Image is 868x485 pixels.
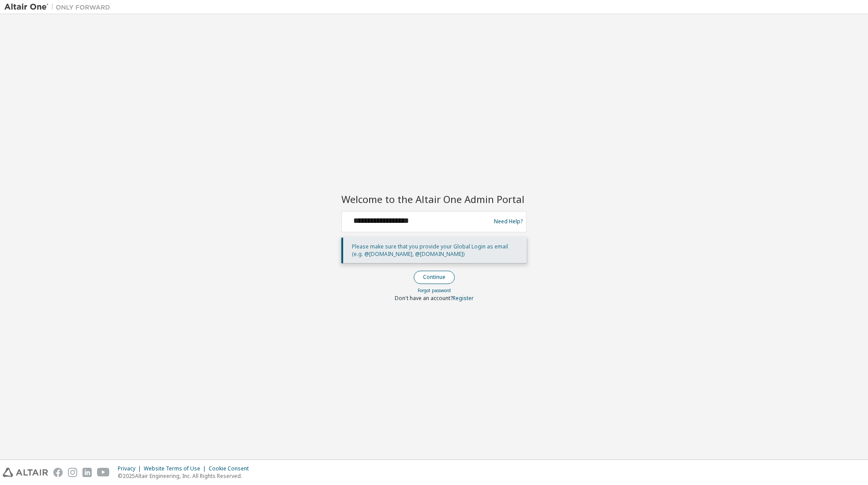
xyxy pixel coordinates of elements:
span: Don't have an account? [395,294,453,302]
a: Forgot password [418,287,451,293]
img: Altair One [4,3,115,11]
div: Privacy [118,465,144,472]
p: © 2025 Altair Engineering, Inc. All Rights Reserved. [118,472,254,480]
div: Website Terms of Use [144,465,209,472]
a: Register [453,294,474,302]
a: Need Help? [494,222,523,222]
button: Continue [414,271,455,284]
img: instagram.svg [68,468,77,477]
img: altair_logo.svg [3,468,48,477]
img: linkedin.svg [82,468,92,477]
p: Please make sure that you provide your Global Login as email (e.g. @[DOMAIN_NAME], @[DOMAIN_NAME]) [352,243,520,258]
img: youtube.svg [97,468,110,477]
div: Cookie Consent [209,465,254,472]
h2: Welcome to the Altair One Admin Portal [341,193,527,206]
img: facebook.svg [53,468,63,477]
